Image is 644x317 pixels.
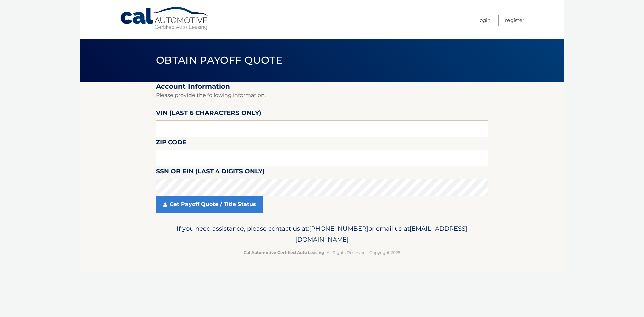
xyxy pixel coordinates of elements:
label: VIN (last 6 characters only) [156,108,261,120]
p: Please provide the following information. [156,91,488,100]
h2: Account Information [156,82,488,91]
a: Login [478,15,491,26]
span: [PHONE_NUMBER] [309,225,368,232]
p: - All Rights Reserved - Copyright 2025 [160,249,484,256]
a: Get Payoff Quote / Title Status [156,196,263,213]
a: Cal Automotive [120,7,210,31]
a: Register [505,15,524,26]
label: SSN or EIN (last 4 digits only) [156,166,265,179]
label: Zip Code [156,137,186,150]
span: Obtain Payoff Quote [156,54,282,66]
strong: Cal Automotive Certified Auto Leasing [244,250,324,255]
p: If you need assistance, please contact us at: or email us at [160,223,484,245]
